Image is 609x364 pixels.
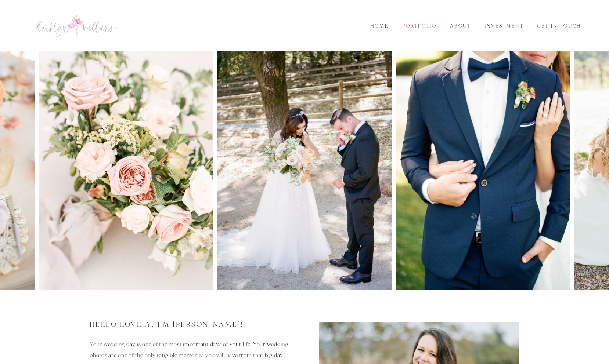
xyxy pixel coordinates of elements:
a: Portfolio [397,22,442,30]
a: About [445,22,476,30]
a: Get in Touch [532,22,586,30]
a: Home [365,22,394,30]
img: Bridal wedding bouquet with pink roses [39,51,213,290]
img: Kristyn Villars | San Luis Obispo Wedding Photographer [28,14,119,37]
a: Investment [480,22,529,30]
h4: Hello lovely, i'm [PERSON_NAME]! [90,319,290,330]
